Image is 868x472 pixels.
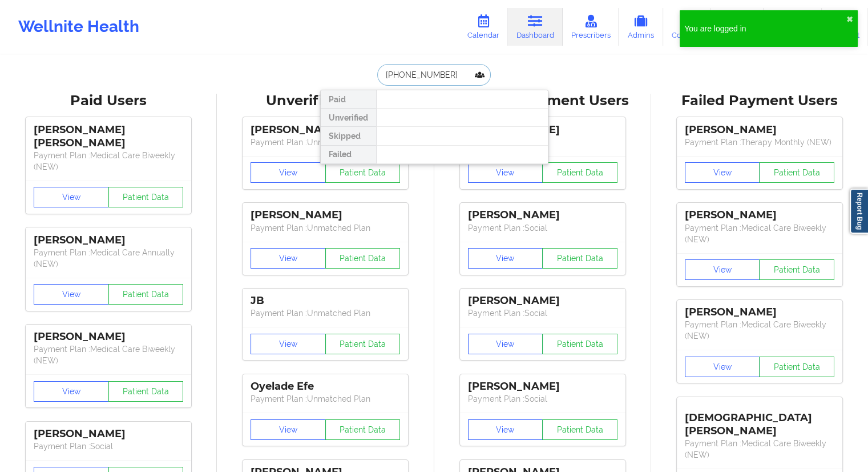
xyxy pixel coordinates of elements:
[251,162,326,183] button: View
[251,393,400,405] p: Payment Plan : Unmatched Plan
[251,123,400,137] div: [PERSON_NAME]
[685,438,834,461] p: Payment Plan : Medical Care Biweekly (NEW)
[685,403,834,438] div: [DEMOGRAPHIC_DATA][PERSON_NAME]
[459,8,508,46] a: Calendar
[759,259,834,280] button: Patient Data
[684,23,846,34] div: You are logged in
[8,92,209,110] div: Paid Users
[34,330,183,343] div: [PERSON_NAME]
[685,162,760,183] button: View
[321,127,376,145] div: Skipped
[468,162,543,183] button: View
[325,334,401,354] button: Patient Data
[542,419,617,440] button: Patient Data
[108,284,184,305] button: Patient Data
[34,234,183,247] div: [PERSON_NAME]
[542,334,617,354] button: Patient Data
[468,334,543,354] button: View
[542,162,617,183] button: Patient Data
[321,90,376,109] div: Paid
[468,222,617,234] p: Payment Plan : Social
[508,8,563,46] a: Dashboard
[325,419,401,440] button: Patient Data
[759,357,834,377] button: Patient Data
[251,209,400,222] div: [PERSON_NAME]
[846,15,853,24] button: close
[321,109,376,127] div: Unverified
[685,306,834,319] div: [PERSON_NAME]
[685,319,834,342] p: Payment Plan : Medical Care Biweekly (NEW)
[251,334,326,354] button: View
[685,357,760,377] button: View
[619,8,663,46] a: Admins
[251,380,400,393] div: Oyelade Efe
[34,284,109,305] button: View
[850,189,868,234] a: Report Bug
[685,209,834,222] div: [PERSON_NAME]
[759,162,834,183] button: Patient Data
[325,162,401,183] button: Patient Data
[321,146,376,164] div: Failed
[34,441,183,452] p: Payment Plan : Social
[685,259,760,280] button: View
[251,222,400,234] p: Payment Plan : Unmatched Plan
[663,8,710,46] a: Coaches
[542,248,617,269] button: Patient Data
[468,419,543,440] button: View
[468,307,617,319] p: Payment Plan : Social
[468,393,617,405] p: Payment Plan : Social
[108,381,184,402] button: Patient Data
[685,123,834,137] div: [PERSON_NAME]
[34,150,183,173] p: Payment Plan : Medical Care Biweekly (NEW)
[468,248,543,269] button: View
[34,247,183,270] p: Payment Plan : Medical Care Annually (NEW)
[108,187,184,207] button: Patient Data
[685,222,834,245] p: Payment Plan : Medical Care Biweekly (NEW)
[34,123,183,150] div: [PERSON_NAME] [PERSON_NAME]
[468,380,617,393] div: [PERSON_NAME]
[34,343,183,366] p: Payment Plan : Medical Care Biweekly (NEW)
[251,307,400,319] p: Payment Plan : Unmatched Plan
[251,419,326,440] button: View
[468,209,617,222] div: [PERSON_NAME]
[685,137,834,148] p: Payment Plan : Therapy Monthly (NEW)
[468,294,617,307] div: [PERSON_NAME]
[34,381,109,402] button: View
[34,427,183,441] div: [PERSON_NAME]
[659,92,860,110] div: Failed Payment Users
[251,248,326,269] button: View
[251,137,400,148] p: Payment Plan : Unmatched Plan
[325,248,401,269] button: Patient Data
[34,187,109,207] button: View
[563,8,619,46] a: Prescribers
[225,92,426,110] div: Unverified Users
[251,294,400,307] div: JB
